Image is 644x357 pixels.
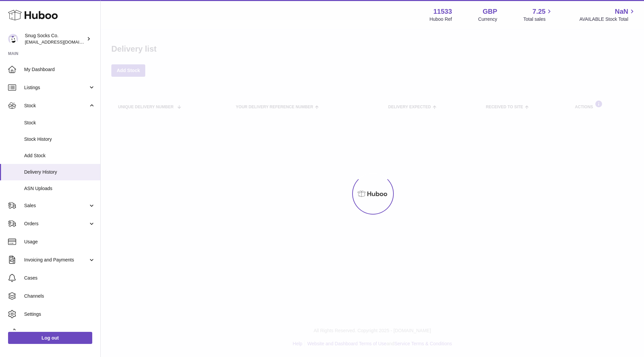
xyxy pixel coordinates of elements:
[24,329,95,336] span: Returns
[24,66,95,73] span: My Dashboard
[24,202,88,209] span: Sales
[24,120,95,126] span: Stock
[24,221,88,227] span: Orders
[24,275,95,281] span: Cases
[579,16,636,22] span: AVAILABLE Stock Total
[24,153,95,159] span: Add Stock
[24,293,95,299] span: Channels
[433,7,452,16] strong: 11533
[24,84,88,91] span: Listings
[24,239,95,245] span: Usage
[24,311,95,317] span: Settings
[24,257,88,263] span: Invoicing and Payments
[25,39,99,45] span: [EMAIL_ADDRESS][DOMAIN_NAME]
[8,332,92,344] a: Log out
[533,7,546,16] span: 7.25
[24,169,95,175] span: Delivery History
[615,7,628,16] span: NaN
[523,16,553,22] span: Total sales
[483,7,497,16] strong: GBP
[478,16,497,22] div: Currency
[8,34,18,44] img: info@snugsocks.co.uk
[579,7,636,22] a: NaN AVAILABLE Stock Total
[24,103,88,109] span: Stock
[25,33,85,45] div: Snug Socks Co.
[430,16,452,22] div: Huboo Ref
[24,136,95,142] span: Stock History
[24,185,95,192] span: ASN Uploads
[523,7,553,22] a: 7.25 Total sales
